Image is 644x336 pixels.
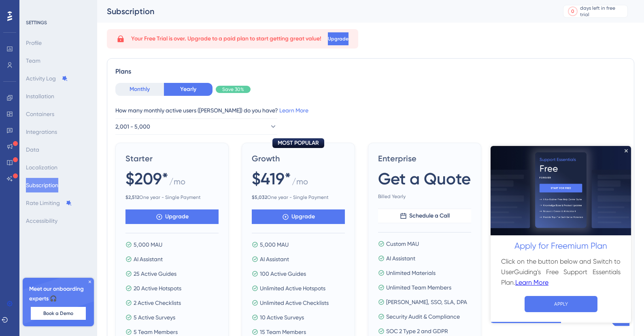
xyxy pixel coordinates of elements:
div: Close Preview [134,3,137,6]
span: 10 Active Surveys [260,313,304,322]
span: AI Assistant [386,254,415,263]
button: Subscription [26,178,58,192]
img: launcher-image-alternative-text [2,5,17,19]
h2: Apply for Freemium Plan [6,93,134,107]
button: Data [26,142,39,157]
span: 5,000 MAU [134,240,162,249]
button: Rate Limiting [26,196,72,210]
span: / mo [292,176,308,191]
button: Localization [26,160,57,175]
span: Enterprise [378,153,471,164]
span: Growth [252,153,345,164]
button: Containers [26,107,54,121]
span: Security Audit & Compliance [386,312,460,321]
span: / mo [169,176,185,191]
h3: Click on the button below and Switch to UserGuiding's Free Support Essentials Plan. [11,110,130,142]
span: SOC 2 Type 2 and GDPR [386,326,448,336]
button: Book a Demo [31,307,86,320]
span: Custom MAU [386,239,419,249]
span: Upgrade [291,212,315,222]
span: AI Assistant [260,254,289,264]
span: Unlimited Active Checklists [260,298,329,308]
button: Installation [26,89,54,104]
button: Integrations [26,125,57,139]
span: 2 Active Checklists [134,298,181,308]
div: days left in free trial [580,5,625,18]
div: Subscription [107,6,543,17]
span: Unlimited Active Hotspots [260,283,325,293]
span: 25 Active Guides [134,269,176,279]
span: Billed Yearly [378,193,471,200]
button: Profile [26,36,42,50]
b: $ 2,512 [125,194,139,200]
button: Activity Log [26,71,68,86]
button: Monthly [115,83,164,96]
button: Upgrade [252,209,345,224]
span: 100 Active Guides [260,269,306,279]
div: MOST POPULAR [272,138,324,148]
button: Accessibility [26,213,57,228]
span: Starter [125,153,219,164]
button: Yearly [164,83,213,96]
b: $ 5,032 [252,194,267,200]
span: 20 Active Hotspots [134,283,181,293]
span: $419* [252,167,291,190]
span: $209* [125,167,168,190]
span: Schedule a Call [409,211,450,221]
a: Learn More [25,131,58,142]
button: Upgrade [125,209,219,224]
div: 0 [571,8,574,15]
span: AI Assistant [134,254,163,264]
span: Upgrade [165,212,189,222]
div: SETTINGS [26,19,91,26]
span: One year - Single Payment [252,194,345,201]
button: Team [26,53,40,68]
span: One year - Single Payment [125,194,219,201]
div: How many monthly active users ([PERSON_NAME]) do you have? [115,106,626,115]
span: Get a Quote [378,167,471,190]
span: Upgrade [328,36,349,42]
span: [PERSON_NAME], SSO, SLA, DPA [386,297,467,307]
a: Learn More [279,107,308,114]
span: Your Free Trial is over. Upgrade to a paid plan to start getting great value! [131,34,321,44]
span: Book a Demo [43,310,73,317]
div: Plans [115,67,626,76]
button: 2,001 - 5,000 [115,118,277,135]
span: 5,000 MAU [260,240,289,249]
button: APPLY [34,150,107,166]
span: Unlimited Materials [386,268,436,278]
span: 2,001 - 5,000 [115,122,150,131]
button: Schedule a Call [378,209,471,223]
span: 5 Active Surveys [134,313,175,322]
span: Meet our onboarding experts 🎧 [29,284,87,304]
span: Unlimited Team Members [386,283,451,292]
span: Save 30% [222,86,244,93]
button: Upgrade [328,32,349,45]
